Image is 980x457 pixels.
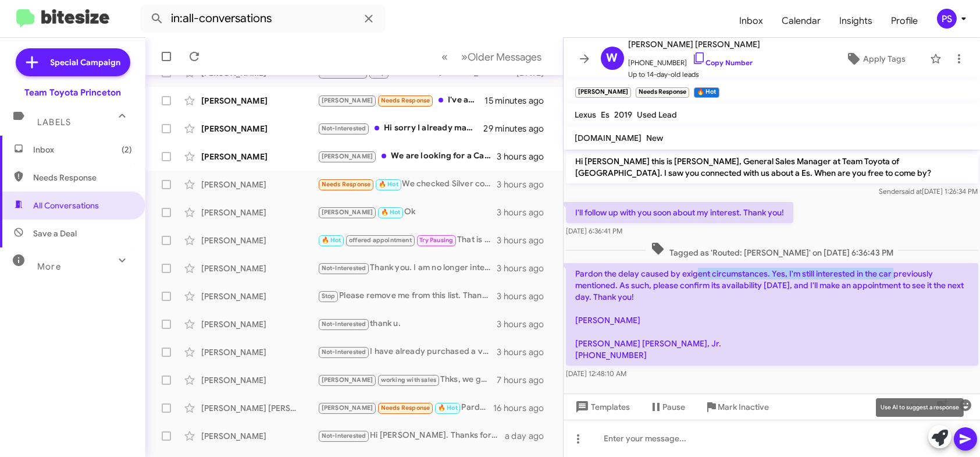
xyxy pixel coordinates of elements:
div: Team Toyota Princeton [24,87,121,98]
button: Next [455,45,549,69]
span: Save a Deal [33,228,77,239]
a: Copy Number [692,58,753,67]
span: » [462,49,468,64]
div: Use AI to suggest a response [876,398,964,417]
div: 7 hours ago [497,374,553,386]
button: Apply Tags [826,48,924,69]
div: a day ago [505,430,554,442]
span: Tagged as 'Routed: [PERSON_NAME]' on [DATE] 6:36:43 PM [646,242,897,258]
span: [PHONE_NUMBER] [629,51,761,69]
a: Special Campaign [16,48,130,76]
span: [DATE] 12:48:10 AM [566,369,626,378]
div: [PERSON_NAME] [201,151,318,162]
div: 29 minutes ago [484,123,554,134]
span: Apply Tags [863,48,906,69]
span: Up to 14-day-old leads [629,69,761,80]
div: Please remove me from this list. Thanks. [318,289,497,303]
div: 16 hours ago [493,402,554,414]
span: [PERSON_NAME] [322,153,373,160]
div: Ok [318,206,497,219]
div: 15 minutes ago [484,95,553,107]
div: Hi sorry I already made a deal elsewhere thank you for your time [318,122,484,135]
span: Older Messages [468,51,542,63]
span: Needs Response [322,180,371,188]
div: 3 hours ago [497,263,553,274]
span: Pause [663,396,686,417]
div: That is perfectly fine! We are available 9am to 6pm on Saturdays. What time works for you? [318,233,497,247]
span: « [442,49,448,64]
span: Sender [DATE] 1:26:34 PM [879,187,978,196]
small: [PERSON_NAME] [575,87,631,98]
div: [PERSON_NAME] [201,430,318,442]
span: [PERSON_NAME] [322,376,373,384]
span: Not-Interested [322,348,366,356]
div: [PERSON_NAME] [201,95,318,107]
span: 2019 [615,109,633,120]
span: said at [901,187,922,196]
div: I've asked several times to find out if the used [PERSON_NAME] is eligible for the EV tax credit.... [318,94,484,107]
div: Hi [PERSON_NAME]. Thanks for reaching out. No, my visit was not satisfactory. Being a loyal Toyot... [318,429,505,442]
a: Inbox [730,4,772,38]
button: Pause [640,396,695,417]
div: [PERSON_NAME] [201,291,318,302]
span: [DATE] 6:36:41 PM [566,226,622,235]
div: We checked Silver color Sienna LE, there was a price difference of $400 between asking price & of... [318,178,497,191]
div: [PERSON_NAME] [201,318,318,330]
div: 3 hours ago [497,235,553,246]
span: offered appointment [349,236,412,244]
span: Needs Response [381,97,430,104]
div: [PERSON_NAME] [201,235,318,246]
span: Needs Response [33,172,132,183]
div: [PERSON_NAME] [201,346,318,358]
span: W [607,49,618,68]
nav: Page navigation example [436,45,549,69]
div: [PERSON_NAME] [201,179,318,190]
span: [PERSON_NAME] [322,208,373,216]
span: (2) [122,144,132,155]
div: 3 hours ago [497,207,553,218]
span: Insights [830,4,882,38]
span: New [647,133,664,143]
span: Needs Response [381,404,430,412]
div: I have already purchased a vehicle with [PERSON_NAME] and am no longer interested! Thank you for ... [318,345,497,359]
button: Templates [564,396,640,417]
div: [PERSON_NAME] [201,374,318,386]
span: Try Pausing [419,236,453,244]
span: Special Campaign [51,56,121,68]
div: [PERSON_NAME] [201,207,318,218]
span: Used Lead [637,109,678,120]
span: 🔥 Hot [438,404,458,412]
span: Templates [573,396,630,417]
span: Not-Interested [322,264,366,272]
div: Thank you. I am no longer interested. [318,261,497,275]
span: 🔥 Hot [322,236,341,244]
span: Not-Interested [322,320,366,328]
div: 3 hours ago [497,346,553,358]
span: [PERSON_NAME] [PERSON_NAME] [629,37,761,51]
p: Hi [PERSON_NAME] this is [PERSON_NAME], General Sales Manager at Team Toyota of [GEOGRAPHIC_DATA]... [566,151,978,183]
button: PS [927,9,967,29]
span: Stop [322,292,336,300]
span: 🔥 Hot [379,180,398,188]
span: Labels [37,117,71,127]
span: Es [601,109,610,120]
a: Calendar [772,4,830,38]
span: working with sales [381,376,437,384]
span: [PERSON_NAME] [322,97,373,104]
div: Thks, we got it, [318,373,497,387]
a: Profile [882,4,927,38]
div: PS [937,9,957,29]
span: Inbox [33,144,132,155]
div: 3 hours ago [497,318,553,330]
span: 🔥 Hot [381,208,401,216]
p: Pardon the delay caused by exigent circumstances. Yes, I'm still interested in the car previously... [566,263,978,366]
input: Search [141,5,385,33]
div: 3 hours ago [497,179,553,190]
span: [DOMAIN_NAME] [575,133,642,143]
p: I'll follow up with you soon about my interest. Thank you! [566,202,793,223]
button: Mark Inactive [695,396,779,417]
span: Lexus [575,109,597,120]
div: We are looking for a Camry with surround view camera and power driver seat. Thanks [318,150,497,163]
